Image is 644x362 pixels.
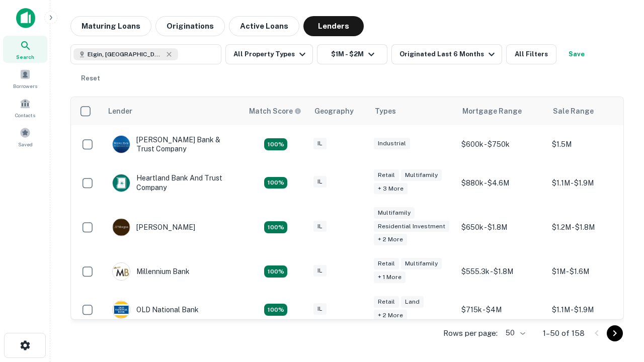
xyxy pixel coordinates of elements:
a: Saved [3,123,47,150]
td: $880k - $4.6M [456,163,547,202]
div: Retail [374,169,399,181]
th: Sale Range [547,97,637,125]
img: picture [113,263,130,280]
div: Multifamily [374,207,415,219]
div: Types [375,105,396,117]
button: Go to next page [607,325,623,341]
div: Sale Range [553,105,594,117]
div: Industrial [374,138,410,149]
div: Lender [108,105,132,117]
td: $600k - $750k [456,125,547,163]
h6: Match Score [249,106,299,117]
button: $1M - $2M [317,44,387,64]
div: IL [313,265,327,277]
th: Types [369,97,456,125]
span: Search [16,53,34,61]
img: capitalize-icon.png [16,8,35,28]
a: Contacts [3,94,47,121]
div: Retail [374,296,399,308]
div: [PERSON_NAME] Bank & Trust Company [112,135,233,153]
span: Borrowers [13,82,37,90]
div: Geography [314,105,354,117]
td: $1.2M - $1.8M [547,202,637,253]
div: Retail [374,258,399,269]
div: IL [313,303,327,315]
div: + 1 more [374,271,406,283]
button: Lenders [303,16,364,36]
button: Maturing Loans [70,16,151,36]
iframe: Chat Widget [594,249,644,298]
div: Matching Properties: 28, hasApolloMatch: undefined [264,138,287,150]
div: Multifamily [401,258,442,269]
div: + 2 more [374,310,407,321]
td: $1M - $1.6M [547,252,637,291]
button: Save your search to get updates of matches that match your search criteria. [560,44,593,64]
td: $715k - $4M [456,291,547,329]
td: $1.1M - $1.9M [547,291,637,329]
div: Residential Investment [374,221,449,232]
td: $1.1M - $1.9M [547,163,637,202]
div: Heartland Bank And Trust Company [112,173,233,192]
img: picture [113,136,130,153]
th: Mortgage Range [456,97,547,125]
div: 50 [502,326,527,340]
button: All Property Types [225,44,313,64]
div: IL [313,176,327,188]
div: Matching Properties: 22, hasApolloMatch: undefined [264,304,287,316]
button: Originated Last 6 Months [391,44,502,64]
a: Search [3,36,47,63]
a: Borrowers [3,65,47,92]
td: $1.5M [547,125,637,163]
th: Lender [102,97,243,125]
div: [PERSON_NAME] [112,218,195,236]
span: Contacts [15,111,35,119]
span: Elgin, [GEOGRAPHIC_DATA], [GEOGRAPHIC_DATA] [88,50,163,59]
td: $555.3k - $1.8M [456,252,547,291]
div: Millennium Bank [112,262,190,281]
button: Active Loans [229,16,299,36]
th: Geography [308,97,369,125]
img: picture [113,174,130,192]
div: Mortgage Range [462,105,522,117]
div: IL [313,221,327,232]
div: Land [401,296,424,308]
img: picture [113,301,130,318]
th: Capitalize uses an advanced AI algorithm to match your search with the best lender. The match sco... [243,97,308,125]
div: Capitalize uses an advanced AI algorithm to match your search with the best lender. The match sco... [249,106,301,117]
td: $650k - $1.8M [456,202,547,253]
button: All Filters [506,44,556,64]
div: + 2 more [374,234,407,245]
div: Matching Properties: 24, hasApolloMatch: undefined [264,221,287,233]
div: + 3 more [374,183,408,195]
div: Matching Properties: 20, hasApolloMatch: undefined [264,177,287,189]
img: picture [113,219,130,236]
div: IL [313,138,327,149]
button: Reset [74,68,107,88]
p: Rows per page: [443,327,498,339]
div: Originated Last 6 Months [399,48,498,60]
span: Saved [18,140,33,148]
p: 1–50 of 158 [543,327,585,339]
div: OLD National Bank [112,301,199,319]
div: Multifamily [401,169,442,181]
button: Originations [155,16,225,36]
div: Matching Properties: 16, hasApolloMatch: undefined [264,265,287,278]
